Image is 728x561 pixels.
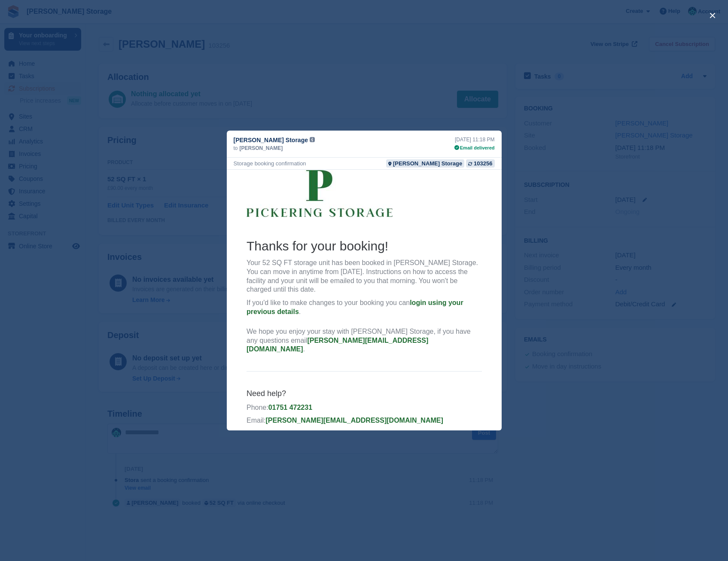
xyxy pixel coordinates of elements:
[39,247,216,254] a: [PERSON_NAME][EMAIL_ADDRESS][DOMAIN_NAME]
[310,137,315,142] img: icon-info-grey-7440780725fd019a000dd9b08b2336e03edf1995a4989e88bcd33f0948082b44.svg
[20,158,255,184] p: We hope you enjoy your stay with [PERSON_NAME] Storage, if you have any questions email .
[706,9,719,22] button: close
[20,0,166,47] img: Pickering Storage Logo
[240,144,283,152] span: [PERSON_NAME]
[20,219,255,229] h6: Need help?
[20,89,255,125] p: Your 52 SQ FT storage unit has been booked in [PERSON_NAME] Storage. You can move in anytime from...
[474,159,492,168] div: 103256
[234,136,308,144] span: [PERSON_NAME] Storage
[234,159,306,168] div: Storage booking confirmation
[20,234,255,243] p: Phone:
[386,159,464,168] a: [PERSON_NAME] Storage
[42,234,85,241] a: 01751 472231
[454,136,495,143] div: [DATE] 11:18 PM
[393,159,462,168] div: [PERSON_NAME] Storage
[454,144,495,152] div: Email delivered
[20,167,201,183] a: [PERSON_NAME][EMAIL_ADDRESS][DOMAIN_NAME]
[466,159,494,168] a: 103256
[20,129,237,146] a: login using your previous details
[20,129,255,147] p: If you'd like to make changes to your booking you can .
[20,68,255,85] h2: Thanks for your booking!
[20,247,255,256] p: Email:
[234,144,238,152] span: to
